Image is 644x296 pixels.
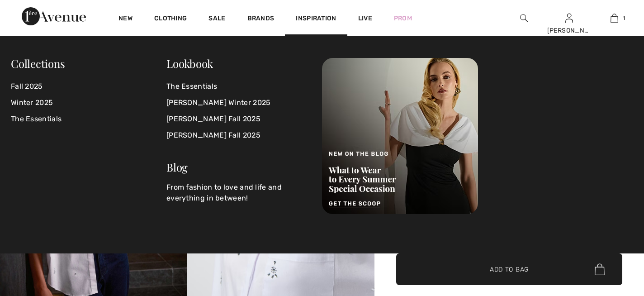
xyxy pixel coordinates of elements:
a: [PERSON_NAME] Fall 2025 [166,127,311,143]
a: Winter 2025 [11,95,166,111]
a: [PERSON_NAME] Fall 2025 [166,111,311,127]
a: New on the Blog [322,131,478,140]
img: Bag.svg [595,263,605,275]
a: Fall 2025 [11,78,166,95]
a: Live [358,14,372,23]
a: Sign In [565,14,573,22]
a: The Essentials [11,111,166,127]
img: search the website [520,13,528,24]
button: Add to Bag [396,253,622,285]
span: 1 [623,14,625,22]
img: 1ère Avenue [22,7,86,25]
img: My Bag [611,13,618,24]
span: Inspiration [296,14,336,24]
a: Prom [394,14,412,23]
a: Brands [247,14,275,24]
a: Lookbook [166,56,213,71]
a: Sale [208,14,225,24]
a: [PERSON_NAME] Winter 2025 [166,95,311,111]
a: Clothing [154,14,187,24]
a: The Essentials [166,78,311,95]
iframe: Opens a widget where you can chat to one of our agents [585,228,635,251]
p: From fashion to love and life and everything in between! [166,182,311,204]
img: My Info [565,13,573,24]
span: Collections [11,56,65,71]
a: Blog [166,160,188,174]
a: 1 [592,13,636,24]
img: New on the Blog [322,58,478,214]
div: [PERSON_NAME] [547,26,592,35]
a: New [118,14,133,24]
span: Add to Bag [490,265,529,274]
